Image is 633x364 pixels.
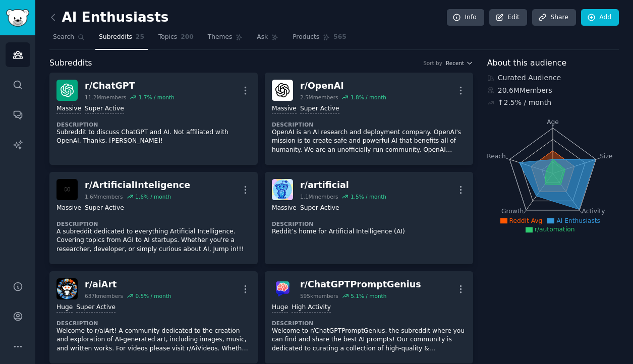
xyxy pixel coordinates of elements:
[272,327,466,353] p: Welcome to r/ChatGPTPromptGenius, the subreddit where you can find and share the best AI prompts!...
[300,104,339,114] div: Super Active
[265,271,473,363] a: ChatGPTPromptGeniusr/ChatGPTPromptGenius595kmembers5.1% / monthHugeHigh ActivityDescriptionWelcom...
[272,80,293,101] img: OpenAI
[509,217,543,224] span: Reddit Avg
[257,33,268,42] span: Ask
[6,9,29,27] img: GummySearch logo
[99,33,132,42] span: Subreddits
[272,104,297,114] div: Massive
[272,220,466,227] dt: Description
[56,220,251,227] dt: Description
[76,303,116,313] div: Super Active
[85,80,175,92] div: r/ ChatGPT
[253,29,282,50] a: Ask
[272,320,466,327] dt: Description
[56,303,73,313] div: Huge
[85,278,171,291] div: r/ aiArt
[351,193,386,200] div: 1.5 % / month
[487,57,566,70] span: About this audience
[135,193,171,200] div: 1.6 % / month
[85,179,190,192] div: r/ ArtificialInteligence
[535,226,575,233] span: r/automation
[447,9,484,26] a: Info
[49,10,168,26] h2: AI Enthusiasts
[49,29,88,50] a: Search
[56,179,78,200] img: ArtificialInteligence
[272,303,288,313] div: Huge
[272,278,293,299] img: ChatGPTPromptGenius
[85,193,123,200] div: 1.6M members
[85,204,124,213] div: Super Active
[56,80,78,101] img: ChatGPT
[501,208,524,215] tspan: Growth
[155,29,197,50] a: Topics200
[581,9,619,26] a: Add
[487,152,506,159] tspan: Reach
[498,97,551,108] div: ↑ 2.5 % / month
[300,94,338,101] div: 2.5M members
[135,292,171,299] div: 0.5 % / month
[293,33,319,42] span: Products
[423,59,442,67] div: Sort by
[56,204,81,213] div: Massive
[487,85,619,96] div: 20.6M Members
[56,320,251,327] dt: Description
[600,152,612,159] tspan: Size
[487,73,619,83] div: Curated Audience
[56,327,251,353] p: Welcome to r/aiArt! A community dedicated to the creation and exploration of AI-generated art, in...
[56,121,251,128] dt: Description
[204,29,247,50] a: Themes
[95,29,148,50] a: Subreddits25
[582,208,605,215] tspan: Activity
[49,172,258,264] a: ArtificialInteligencer/ArtificialInteligence1.6Mmembers1.6% / monthMassiveSuper ActiveDescription...
[139,94,175,101] div: 1.7 % / month
[85,94,126,101] div: 11.2M members
[289,29,350,50] a: Products565
[272,128,466,155] p: OpenAI is an AI research and deployment company. OpenAI's mission is to create safe and powerful ...
[208,33,233,42] span: Themes
[49,271,258,363] a: aiArtr/aiArt637kmembers0.5% / monthHugeSuper ActiveDescriptionWelcome to r/aiArt! A community ded...
[351,94,386,101] div: 1.8 % / month
[85,104,124,114] div: Super Active
[446,59,464,67] span: Recent
[158,33,177,42] span: Topics
[489,9,527,26] a: Edit
[300,179,386,192] div: r/ artificial
[300,278,421,291] div: r/ ChatGPTPromptGenius
[272,227,466,236] p: Reddit’s home for Artificial Intelligence (AI)
[272,179,293,200] img: artificial
[532,9,576,26] a: Share
[272,204,297,213] div: Massive
[181,33,194,42] span: 200
[49,73,258,165] a: ChatGPTr/ChatGPT11.2Mmembers1.7% / monthMassiveSuper ActiveDescriptionSubreddit to discuss ChatGP...
[53,33,74,42] span: Search
[265,172,473,264] a: artificialr/artificial1.1Mmembers1.5% / monthMassiveSuper ActiveDescriptionReddit’s home for Arti...
[56,128,251,146] p: Subreddit to discuss ChatGPT and AI. Not affiliated with OpenAI. Thanks, [PERSON_NAME]!
[300,80,386,92] div: r/ OpenAI
[272,121,466,128] dt: Description
[556,217,600,224] span: AI Enthusiasts
[547,118,559,126] tspan: Age
[85,292,123,299] div: 637k members
[49,57,92,70] span: Subreddits
[136,33,144,42] span: 25
[56,278,78,299] img: aiArt
[300,292,338,299] div: 595k members
[333,33,347,42] span: 565
[56,104,81,114] div: Massive
[351,292,386,299] div: 5.1 % / month
[292,303,331,313] div: High Activity
[300,204,339,213] div: Super Active
[56,227,251,254] p: A subreddit dedicated to everything Artificial Intelligence. Covering topics from AGI to AI start...
[446,59,473,67] button: Recent
[300,193,338,200] div: 1.1M members
[265,73,473,165] a: OpenAIr/OpenAI2.5Mmembers1.8% / monthMassiveSuper ActiveDescriptionOpenAI is an AI research and d...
